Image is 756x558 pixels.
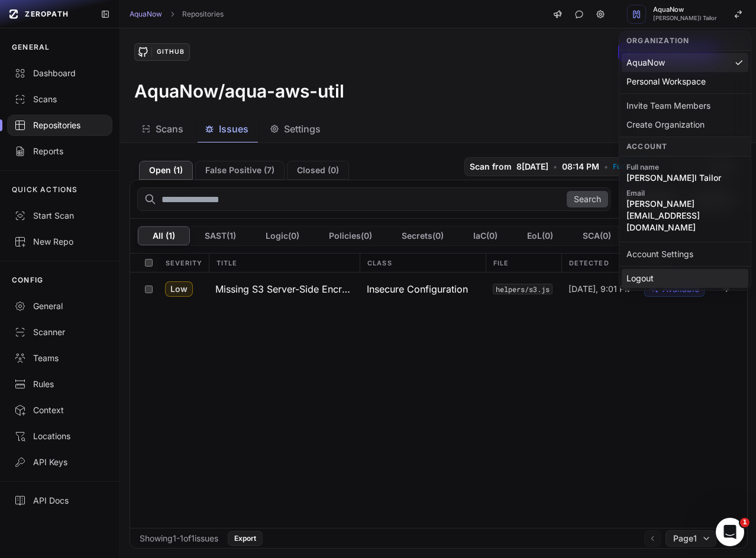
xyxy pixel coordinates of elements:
div: Class [360,254,486,272]
div: Repositories [14,119,105,131]
a: AquaNow [130,9,162,19]
iframe: Intercom live chat [716,518,744,546]
span: Issues [219,122,248,136]
div: Title [209,254,360,272]
div: Scans [14,93,105,105]
button: False Positive (7) [195,161,285,180]
div: AquaNow [PERSON_NAME]l Tailor [619,31,751,291]
button: Scan from 8[DATE] • 08:14 PM • Full [464,157,658,176]
div: File [486,254,561,272]
div: Rules [14,378,105,390]
button: Secrets(0) [387,226,458,245]
div: Context [14,404,105,416]
nav: breadcrumb [130,9,224,19]
span: 08:14 PM [562,161,599,173]
span: Insecure Configuration [367,282,468,296]
span: • [553,161,557,173]
span: Scans [156,122,183,136]
button: Export [228,531,263,546]
div: Start Scan [14,210,105,222]
div: Locations [14,430,105,442]
div: Teams [14,352,105,364]
div: New Repo [14,236,105,248]
span: Email [626,189,744,198]
div: Scanner [14,326,105,338]
button: Closed (0) [287,161,349,180]
span: Full [613,162,625,171]
button: SCA(0) [568,226,626,245]
div: Dashboard [14,67,105,79]
span: Page 1 [673,533,697,544]
button: helpers/s3.js [493,284,553,294]
span: [PERSON_NAME]l Tailor [626,172,744,184]
svg: chevron right, [168,10,176,18]
span: Low [165,281,193,297]
span: Full name [626,163,744,172]
div: Account [619,137,751,157]
a: Account Settings [622,245,748,264]
span: Scan from [470,161,512,173]
p: GENERAL [12,43,50,52]
span: [PERSON_NAME][EMAIL_ADDRESS][DOMAIN_NAME] [626,198,744,233]
div: Personal Workspace [622,72,748,91]
h3: Missing S3 Server-Side Encryption [215,282,353,296]
div: Severity [159,254,209,272]
p: CONFIG [12,275,43,285]
div: Logout [622,269,748,288]
p: QUICK ACTIONS [12,185,78,194]
a: Repositories [182,9,224,19]
button: SAST(1) [190,226,251,245]
span: [DATE], 9:01 PM [568,283,630,295]
button: Missing S3 Server-Side Encryption [208,272,360,306]
button: Scan Repository [618,43,719,61]
span: ZEROPATH [25,9,69,19]
div: GitHub [151,47,189,57]
div: Detected [561,254,637,272]
button: All (1) [138,226,190,245]
button: Open (1) [139,161,193,180]
div: General [14,300,105,312]
span: • [604,161,608,173]
div: API Docs [14,495,105,507]
span: AquaNow [653,7,717,13]
button: Search [567,191,608,207]
span: [PERSON_NAME]l Tailor [653,15,717,21]
button: EoL(0) [512,226,568,245]
button: Page1 [665,530,716,547]
div: Organization [619,31,751,51]
div: Low Missing S3 Server-Side Encryption Insecure Configuration helpers/s3.js [DATE], 9:01 PM Available [130,272,747,306]
div: Showing 1 - 1 of 1 issues [140,533,218,544]
button: Logic(0) [251,226,314,245]
div: Invite Team Members [622,96,748,115]
span: Settings [284,122,321,136]
div: Reports [14,145,105,157]
div: API Keys [14,456,105,468]
div: AquaNow [622,53,748,72]
h3: AquaNow/aqua-aws-util [134,80,344,102]
span: 8[DATE] [516,161,548,173]
span: 1 [740,518,749,527]
div: Create Organization [622,115,748,134]
a: ZEROPATH [5,5,91,24]
button: Policies(0) [314,226,387,245]
button: IaC(0) [458,226,512,245]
